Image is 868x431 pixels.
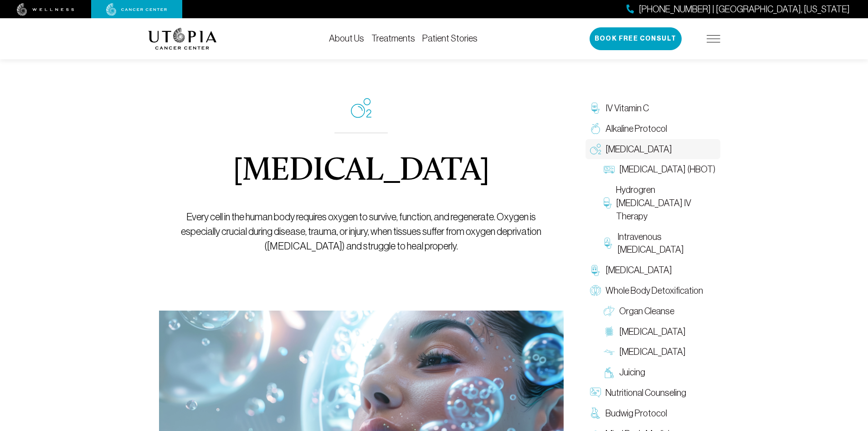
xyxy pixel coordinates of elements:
img: icon [351,98,371,118]
a: Treatments [371,33,415,43]
img: Colon Therapy [604,326,615,337]
span: [MEDICAL_DATA] (HBOT) [619,163,715,176]
span: [PHONE_NUMBER] | [GEOGRAPHIC_DATA], [US_STATE] [639,3,850,16]
img: Intravenous Ozone Therapy [604,238,613,249]
a: Alkaline Protocol [586,119,720,139]
span: [MEDICAL_DATA] [606,143,672,156]
img: Oxygen Therapy [590,144,601,155]
img: Hyperbaric Oxygen Therapy (HBOT) [604,164,615,175]
span: Juicing [619,366,645,379]
span: [MEDICAL_DATA] [619,345,686,358]
p: Every cell in the human body requires oxygen to survive, function, and regenerate. Oxygen is espe... [180,210,543,254]
img: Juicing [604,367,615,378]
a: IV Vitamin C [586,98,720,119]
a: Whole Body Detoxification [586,280,720,301]
span: Organ Cleanse [619,305,674,318]
button: Book Free Consult [590,27,682,50]
img: IV Vitamin C [590,103,601,114]
a: [MEDICAL_DATA] [586,260,720,280]
img: wellness [17,3,74,16]
a: Organ Cleanse [599,301,720,322]
img: logo [148,28,217,50]
img: Chelation Therapy [590,265,601,276]
img: Whole Body Detoxification [590,285,601,296]
span: Intravenous [MEDICAL_DATA] [617,230,715,257]
a: Intravenous [MEDICAL_DATA] [599,227,720,260]
a: Patient Stories [422,33,478,43]
h1: [MEDICAL_DATA] [233,155,489,188]
img: Organ Cleanse [604,306,615,317]
img: Nutritional Counseling [590,387,601,398]
span: Alkaline Protocol [606,122,667,135]
a: Budwig Protocol [586,403,720,424]
a: [MEDICAL_DATA] [599,342,720,362]
a: [PHONE_NUMBER] | [GEOGRAPHIC_DATA], [US_STATE] [627,3,850,16]
span: IV Vitamin C [606,102,649,115]
span: [MEDICAL_DATA] [619,325,686,338]
img: Budwig Protocol [590,408,601,419]
img: Alkaline Protocol [590,123,601,134]
img: icon-hamburger [707,35,720,42]
span: [MEDICAL_DATA] [606,264,672,277]
a: [MEDICAL_DATA] (HBOT) [599,159,720,180]
img: Lymphatic Massage [604,347,615,358]
span: Hydrogren [MEDICAL_DATA] IV Therapy [616,183,716,223]
img: Hydrogren Peroxide IV Therapy [604,197,611,208]
span: Nutritional Counseling [606,386,686,400]
a: [MEDICAL_DATA] [586,139,720,160]
a: About Us [329,33,364,43]
a: Juicing [599,362,720,383]
a: Nutritional Counseling [586,383,720,403]
span: Budwig Protocol [606,407,667,420]
a: Hydrogren [MEDICAL_DATA] IV Therapy [599,180,720,226]
span: Whole Body Detoxification [606,284,703,297]
a: [MEDICAL_DATA] [599,322,720,342]
img: cancer center [106,3,167,16]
